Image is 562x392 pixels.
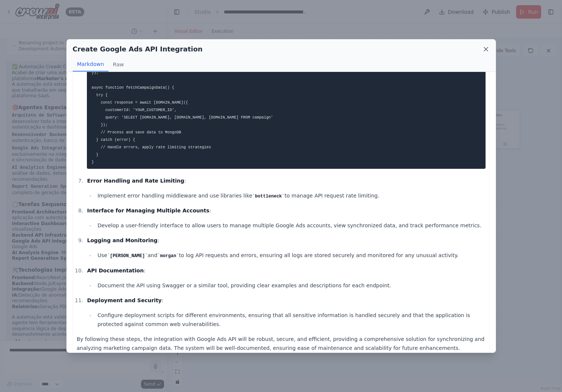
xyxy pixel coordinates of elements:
p: : [87,236,485,245]
strong: Interface for Managing Multiple Accounts [87,208,209,214]
p: : [87,296,485,305]
p: : [87,266,485,275]
button: Raw [109,57,128,72]
button: Markdown [73,57,109,72]
h2: Create Google Ads API Integration [73,44,203,54]
strong: Deployment and Security [87,297,161,303]
strong: Logging and Monitoring [87,237,157,243]
li: Document the API using Swagger or a similar tool, providing clear examples and descriptions for e... [95,281,485,290]
p: : [87,176,485,185]
strong: Error Handling and Rate Limiting [87,178,184,184]
p: By following these steps, the integration with Google Ads API will be robust, secure, and efficie... [77,335,486,353]
strong: API Documentation [87,268,144,274]
code: morgan [157,253,179,259]
li: Develop a user-friendly interface to allow users to manage multiple Google Ads accounts, view syn... [95,221,485,230]
li: Configure deployment scripts for different environments, ensuring that all sensitive information ... [95,311,485,329]
code: [PERSON_NAME] [107,253,148,259]
li: Implement error handling middleware and use libraries like to manage API request rate limiting. [95,191,485,200]
code: bottleneck [252,194,285,199]
p: : [87,206,485,215]
code: const googleAdsClient = [DOMAIN_NAME]({ version: 'v10', auth: oauth2Client }); async function fet... [91,48,273,164]
li: Use and to log API requests and errors, ensuring all logs are stored securely and monitored for a... [95,251,485,260]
